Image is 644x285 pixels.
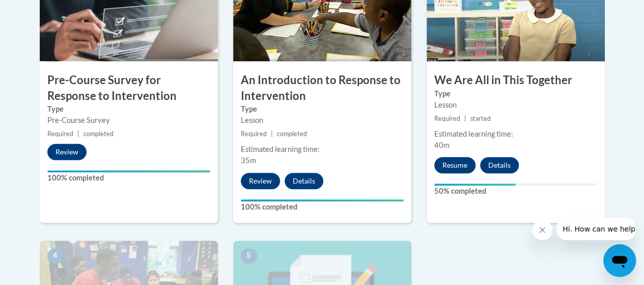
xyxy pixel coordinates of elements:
label: 50% completed [434,186,597,197]
span: Required [47,130,73,138]
iframe: Button to launch messaging window [603,244,636,277]
span: completed [277,130,307,138]
div: Lesson [241,115,404,126]
span: 5 [241,248,257,264]
h3: We Are All in This Together [427,72,605,88]
span: Required [434,115,460,122]
iframe: Close message [532,220,552,240]
div: Pre-Course Survey [47,115,210,126]
span: | [271,130,273,138]
button: Details [480,157,519,173]
button: Resume [434,157,475,173]
span: Hi. How can we help? [6,7,82,15]
div: Estimated learning time: [434,128,597,140]
span: | [464,115,466,122]
span: Required [241,130,267,138]
div: Your progress [434,184,516,186]
button: Details [285,173,323,189]
span: | [77,130,79,138]
span: 40m [434,141,450,149]
button: Review [241,173,280,189]
span: 35m [241,156,256,165]
button: Review [47,144,87,160]
label: Type [434,88,597,99]
label: 100% completed [47,172,210,184]
span: completed [83,130,114,138]
label: 100% completed [241,201,404,213]
div: Your progress [241,199,404,201]
label: Type [47,103,210,115]
div: Estimated learning time: [241,144,404,155]
span: 4 [47,248,64,264]
label: Type [241,103,404,115]
h3: An Introduction to Response to Intervention [233,72,411,104]
h3: Pre-Course Survey for Response to Intervention [40,72,218,104]
span: started [470,115,491,122]
div: Lesson [434,99,597,111]
iframe: Message from company [556,218,636,240]
div: Your progress [47,170,210,172]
